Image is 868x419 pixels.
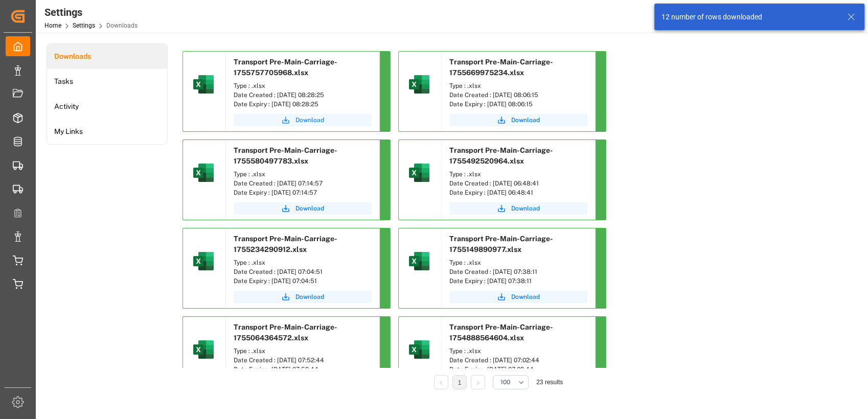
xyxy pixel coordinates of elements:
[234,258,372,267] div: Type : .xlsx
[73,22,95,29] a: Settings
[234,90,372,100] div: Date Created : [DATE] 08:28:25
[234,188,372,197] div: Date Expiry : [DATE] 07:14:57
[44,22,61,29] a: Home
[234,170,372,179] div: Type : .xlsx
[191,160,216,185] img: microsoft-excel-2019--v1.png
[449,58,553,77] span: Transport Pre-Main-Carriage-1755669975234.xlsx
[511,115,540,125] span: Download
[47,119,167,144] a: My Links
[449,276,587,286] div: Date Expiry : [DATE] 07:38:11
[449,346,587,356] div: Type : .xlsx
[449,146,553,165] span: Transport Pre-Main-Carriage-1755492520964.xlsx
[234,365,372,374] div: Date Expiry : [DATE] 07:52:44
[234,202,372,215] button: Download
[407,337,431,362] img: microsoft-excel-2019--v1.png
[44,5,138,20] div: Settings
[295,115,324,125] span: Download
[511,292,540,301] span: Download
[234,179,372,188] div: Date Created : [DATE] 07:14:57
[449,170,587,179] div: Type : .xlsx
[234,276,372,286] div: Date Expiry : [DATE] 07:04:51
[471,375,485,389] li: Next Page
[234,346,372,356] div: Type : .xlsx
[407,249,431,273] img: microsoft-excel-2019--v1.png
[458,379,462,386] a: 1
[449,323,553,342] span: Transport Pre-Main-Carriage-1754888564604.xlsx
[449,100,587,109] div: Date Expiry : [DATE] 08:06:15
[449,267,587,276] div: Date Created : [DATE] 07:38:11
[234,356,372,365] div: Date Created : [DATE] 07:52:44
[191,337,216,362] img: microsoft-excel-2019--v1.png
[191,249,216,273] img: microsoft-excel-2019--v1.png
[295,292,324,301] span: Download
[449,202,587,215] button: Download
[452,375,467,389] li: 1
[500,378,510,387] span: 100
[449,179,587,188] div: Date Created : [DATE] 06:48:41
[407,72,431,97] img: microsoft-excel-2019--v1.png
[434,375,448,389] li: Previous Page
[493,375,529,389] button: open menu
[234,146,337,165] span: Transport Pre-Main-Carriage-1755580497783.xlsx
[449,365,587,374] div: Date Expiry : [DATE] 07:02:44
[449,114,587,126] button: Download
[234,267,372,276] div: Date Created : [DATE] 07:04:51
[536,379,563,386] span: 23 results
[234,58,337,77] span: Transport Pre-Main-Carriage-1755757705968.xlsx
[234,291,372,303] button: Download
[449,235,553,253] span: Transport Pre-Main-Carriage-1755149890977.xlsx
[661,12,837,22] div: 12 number of rows downloaded
[234,323,337,342] span: Transport Pre-Main-Carriage-1755064364572.xlsx
[234,100,372,109] div: Date Expiry : [DATE] 08:28:25
[449,81,587,90] div: Type : .xlsx
[295,204,324,213] span: Download
[449,356,587,365] div: Date Created : [DATE] 07:02:44
[234,81,372,90] div: Type : .xlsx
[449,291,587,303] button: Download
[234,235,337,253] span: Transport Pre-Main-Carriage-1755234290912.xlsx
[511,204,540,213] span: Download
[449,90,587,100] div: Date Created : [DATE] 08:06:15
[407,160,431,185] img: microsoft-excel-2019--v1.png
[47,94,167,119] a: Activity
[234,114,372,126] button: Download
[449,188,587,197] div: Date Expiry : [DATE] 06:48:41
[191,72,216,97] img: microsoft-excel-2019--v1.png
[47,69,167,94] a: Tasks
[47,44,167,69] a: Downloads
[449,258,587,267] div: Type : .xlsx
